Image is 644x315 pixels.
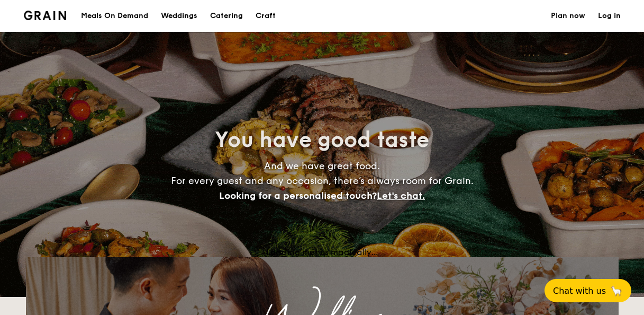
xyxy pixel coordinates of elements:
button: Chat with us🦙 [545,279,631,302]
a: Logotype [24,11,67,20]
span: 🦙 [610,285,623,297]
span: Chat with us [553,286,606,296]
div: Loading menus magically... [26,247,619,257]
img: Grain [24,11,67,20]
span: And we have great food. For every guest and any occasion, there’s always room for Grain. [171,160,474,202]
span: You have good taste [215,127,429,153]
span: Let's chat. [377,190,425,202]
span: Looking for a personalised touch? [219,190,377,202]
